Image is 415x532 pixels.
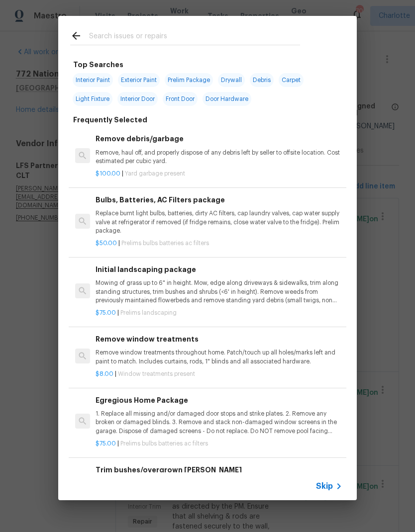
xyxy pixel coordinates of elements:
span: Prelims bulbs batteries ac filters [121,240,209,246]
span: Interior Door [117,92,158,106]
h6: Remove debris/garbage [96,133,342,144]
span: Front Door [163,92,198,106]
h6: Top Searches [73,59,123,70]
span: Carpet [279,73,304,87]
span: Window treatments present [118,371,195,377]
span: Debris [250,73,274,87]
h6: Egregious Home Package [96,395,342,406]
span: Prelim Package [165,73,213,87]
p: | [96,309,342,317]
input: Search issues or repairs [89,30,300,45]
p: Mowing of grass up to 6" in height. Mow, edge along driveways & sidewalks, trim along standing st... [96,279,342,304]
h6: Bulbs, Batteries, AC Filters package [96,194,342,205]
p: | [96,370,342,378]
p: | [96,239,342,248]
h6: Trim bushes/overgrown [PERSON_NAME] [96,464,342,475]
span: Skip [316,481,333,491]
p: | [96,170,342,178]
span: Yard garbage present [125,171,185,177]
span: Light Fixture [73,92,112,106]
span: Prelims bulbs batteries ac filters [120,441,208,446]
span: Drywall [218,73,245,87]
span: $50.00 [96,240,117,246]
p: Remove window treatments throughout home. Patch/touch up all holes/marks left and paint to match.... [96,349,342,365]
span: Door Hardware [203,92,251,106]
span: $100.00 [96,171,120,177]
p: | [96,440,342,448]
h6: Remove window treatments [96,334,342,345]
span: $8.00 [96,371,113,377]
span: Interior Paint [73,73,113,87]
p: 1. Replace all missing and/or damaged door stops and strike plates. 2. Remove any broken or damag... [96,410,342,435]
p: Replace burnt light bulbs, batteries, dirty AC filters, cap laundry valves, cap water supply valv... [96,209,342,235]
span: $75.00 [96,441,116,446]
h6: Initial landscaping package [96,264,342,275]
span: Prelims landscaping [120,310,177,316]
p: Remove, haul off, and properly dispose of any debris left by seller to offsite location. Cost est... [96,149,342,166]
span: Exterior Paint [118,73,160,87]
span: $75.00 [96,310,116,316]
h6: Frequently Selected [73,114,147,125]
